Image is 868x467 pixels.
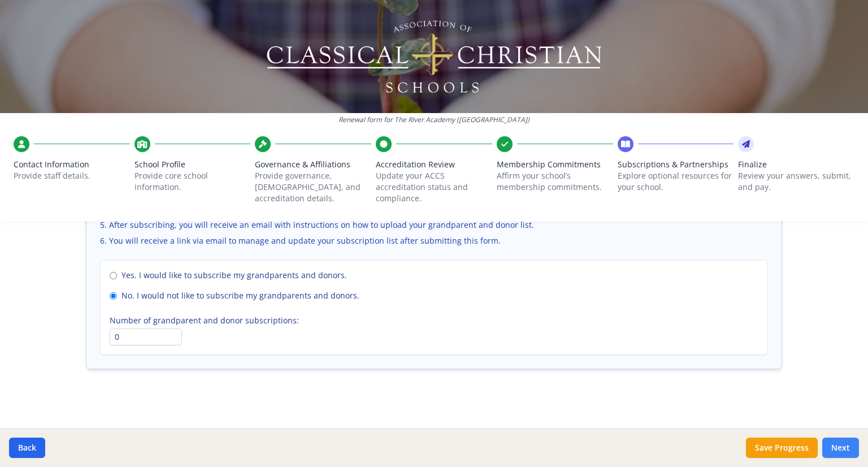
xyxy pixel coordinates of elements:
span: Yes. I would like to subscribe my grandparents and donors. [121,270,347,281]
label: Number of grandparent and donor subscriptions: [110,315,758,326]
img: Logo [265,17,604,96]
p: Provide governance, [DEMOGRAPHIC_DATA], and accreditation details. [255,170,371,204]
p: Update your ACCS accreditation status and compliance. [376,170,492,204]
button: Back [9,438,45,458]
li: You will receive a link via email to manage and update your subscription list after submitting th... [100,235,768,247]
span: Finalize [738,159,854,170]
input: Yes. I would like to subscribe my grandparents and donors. [110,272,117,279]
span: No. I would not like to subscribe my grandparents and donors. [121,290,359,301]
p: Provide core school information. [134,170,251,193]
span: Subscriptions & Partnerships [618,159,734,170]
button: Save Progress [746,438,818,458]
p: Provide staff details. [14,170,130,181]
button: Next [822,438,859,458]
p: Affirm your school’s membership commitments. [497,170,613,193]
p: Explore optional resources for your school. [618,170,734,193]
span: Membership Commitments [497,159,613,170]
span: Accreditation Review [376,159,492,170]
span: Contact Information [14,159,130,170]
p: Review your answers, submit, and pay. [738,170,854,193]
span: Governance & Affiliations [255,159,371,170]
span: School Profile [134,159,251,170]
input: No. I would not like to subscribe my grandparents and donors. [110,292,117,300]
